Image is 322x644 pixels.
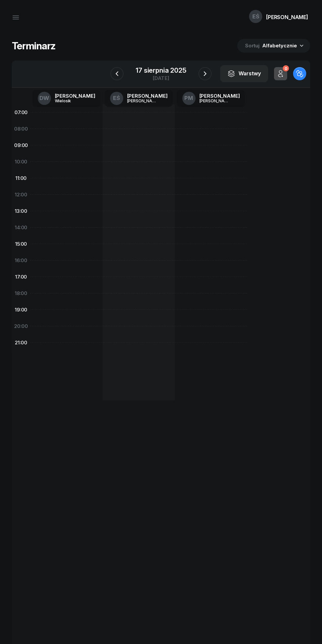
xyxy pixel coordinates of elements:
[55,99,86,103] div: Wielosik
[274,67,287,80] button: 0
[33,90,101,107] a: DW[PERSON_NAME]Wielosik
[237,39,310,53] button: Sortuj Alfabetycznie
[184,95,193,101] span: PM
[262,42,297,49] span: Alfabetycznie
[105,90,173,107] a: EŚ[PERSON_NAME][PERSON_NAME]
[12,137,30,154] div: 09:00
[12,104,30,121] div: 07:00
[136,76,186,81] div: [DATE]
[39,95,49,101] span: DW
[227,69,261,78] div: Warstwy
[12,219,30,236] div: 14:00
[266,14,308,20] div: [PERSON_NAME]
[12,252,30,269] div: 16:00
[136,67,186,74] div: 17 sierpnia 2025
[252,14,259,19] span: EŚ
[127,93,168,98] div: [PERSON_NAME]
[12,121,30,137] div: 08:00
[283,65,289,72] div: 0
[12,236,30,252] div: 15:00
[220,65,268,82] button: Warstwy
[199,99,231,103] div: [PERSON_NAME]
[12,203,30,219] div: 13:00
[12,154,30,170] div: 10:00
[12,318,30,334] div: 20:00
[113,95,120,101] span: EŚ
[12,334,30,351] div: 21:00
[127,99,159,103] div: [PERSON_NAME]
[12,170,30,186] div: 11:00
[12,269,30,285] div: 17:00
[12,285,30,302] div: 18:00
[177,90,245,107] a: PM[PERSON_NAME][PERSON_NAME]
[245,41,261,50] span: Sortuj
[12,186,30,203] div: 12:00
[12,302,30,318] div: 19:00
[55,93,95,98] div: [PERSON_NAME]
[12,40,56,52] h1: Terminarz
[199,93,240,98] div: [PERSON_NAME]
